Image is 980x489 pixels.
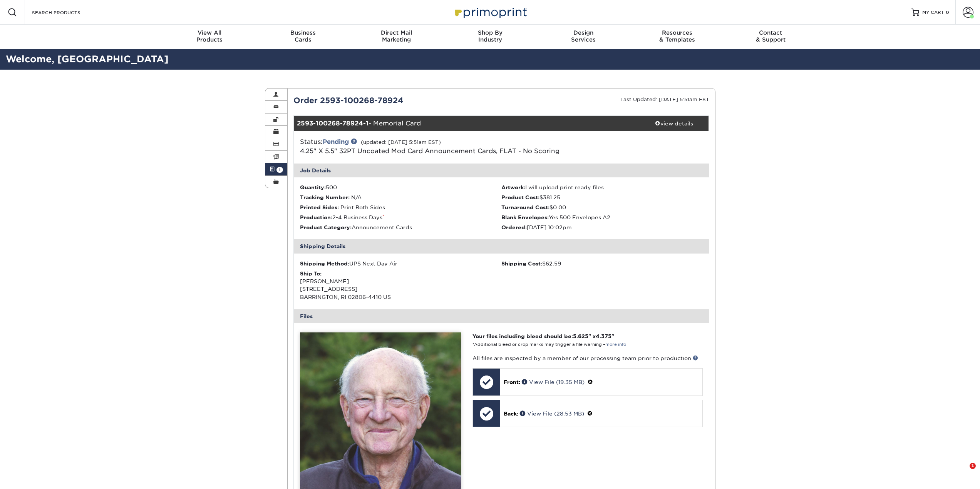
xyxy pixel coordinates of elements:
[946,10,949,15] span: 0
[300,184,326,190] strong: Quantity:
[294,239,709,253] div: Shipping Details
[300,147,560,155] a: 4.25" X 5.5" 32PT Uncoated Mod Card Announcement Cards, FLAT - No Scoring
[537,29,630,36] span: Design
[256,29,350,43] div: Cards
[294,137,570,156] div: Status:
[724,29,818,36] span: Contact
[163,29,256,36] span: View All
[300,204,339,210] strong: Printed Sides:
[724,29,818,43] div: & Support
[501,214,703,221] li: Yes 500 Envelopes A2
[504,379,520,385] span: Front:
[630,29,724,43] div: & Templates
[472,333,614,339] strong: Your files including bleed should be: " x "
[323,138,349,145] a: Pending
[350,29,443,43] div: Marketing
[724,25,818,49] a: Contact& Support
[501,194,703,201] li: $381.25
[573,333,588,339] span: 5.625
[31,8,106,17] input: SEARCH PRODUCTS.....
[922,9,944,16] span: MY CART
[294,164,709,177] div: Job Details
[970,463,976,469] span: 1
[163,25,256,49] a: View AllProducts
[504,411,518,417] span: Back:
[300,184,501,191] li: 500
[256,25,350,49] a: BusinessCards
[265,163,288,175] a: 1
[501,224,703,231] li: [DATE] 10:02pm
[300,270,322,277] strong: Ship To:
[501,260,703,267] div: $62.59
[300,224,501,231] li: Announcement Cards
[350,25,443,49] a: Direct MailMarketing
[501,260,542,267] strong: Shipping Cost:
[501,224,527,230] strong: Ordered:
[452,4,529,20] img: Primoprint
[300,214,332,220] strong: Production:
[443,29,537,36] span: Shop By
[256,29,350,36] span: Business
[954,463,972,481] iframe: Intercom live chat
[297,120,369,127] strong: 2593-100268-78924-1
[501,184,703,191] li: I will upload print ready files.
[300,270,501,301] div: [PERSON_NAME] [STREET_ADDRESS] BARRINGTON, RI 02806-4410 US
[537,29,630,43] div: Services
[472,354,702,362] p: All files are inspected by a member of our processing team prior to production.
[288,95,501,106] div: Order 2593-100268-78924
[300,194,350,200] strong: Tracking Number:
[501,204,703,211] li: $0.00
[501,204,549,210] strong: Turnaround Cost:
[522,379,585,385] a: View File (19.35 MB)
[300,224,352,230] strong: Product Category:
[340,204,385,210] span: Print Both Sides
[620,97,709,102] small: Last Updated: [DATE] 5:51am EST
[501,194,539,200] strong: Product Cost:
[630,29,724,36] span: Resources
[300,260,501,267] div: UPS Next Day Air
[520,411,584,417] a: View File (28.53 MB)
[294,116,640,131] div: - Memorial Card
[596,333,611,339] span: 4.375
[605,342,626,347] a: more info
[630,25,724,49] a: Resources& Templates
[537,25,630,49] a: DesignServices
[350,29,443,36] span: Direct Mail
[163,29,256,43] div: Products
[300,260,349,267] strong: Shipping Method:
[443,29,537,43] div: Industry
[351,194,362,200] span: N/A
[472,342,626,347] small: *Additional bleed or crop marks may trigger a file warning –
[501,184,525,190] strong: Artwork:
[300,214,501,221] li: 2-4 Business Days
[640,120,709,127] div: view details
[640,116,709,131] a: view details
[443,25,537,49] a: Shop ByIndustry
[361,139,441,145] small: (updated: [DATE] 5:51am EST)
[294,309,709,323] div: Files
[276,167,283,173] span: 1
[501,214,549,220] strong: Blank Envelopes:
